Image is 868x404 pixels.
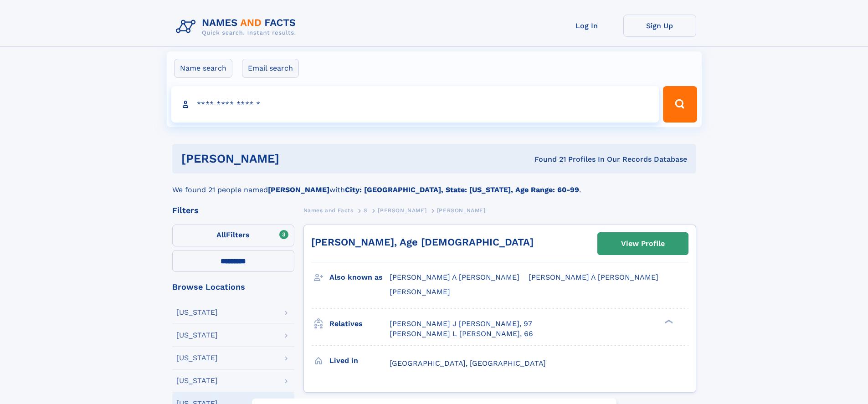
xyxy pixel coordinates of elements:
div: [US_STATE] [176,377,218,384]
input: search input [171,86,659,123]
div: [US_STATE] [176,332,218,339]
span: [PERSON_NAME] [390,287,450,296]
a: [PERSON_NAME] [378,205,426,216]
h3: Lived in [329,353,390,368]
b: [PERSON_NAME] [268,185,329,194]
div: [US_STATE] [176,309,218,316]
div: Filters [172,206,294,215]
button: Search Button [663,86,697,123]
div: View Profile [621,233,665,254]
label: Filters [172,225,294,246]
h1: [PERSON_NAME] [181,153,407,164]
a: [PERSON_NAME] J [PERSON_NAME], 97 [390,319,532,329]
h3: Relatives [329,316,390,332]
a: Log In [550,15,623,37]
div: Browse Locations [172,283,294,291]
span: [GEOGRAPHIC_DATA], [GEOGRAPHIC_DATA] [390,359,546,368]
span: [PERSON_NAME] A [PERSON_NAME] [529,273,658,281]
a: View Profile [598,233,688,255]
h3: Also known as [329,270,390,285]
span: All [216,230,226,239]
div: [US_STATE] [176,354,218,362]
a: [PERSON_NAME] L [PERSON_NAME], 66 [390,329,533,339]
a: S [364,205,368,216]
span: S [364,207,368,214]
a: Names and Facts [303,205,354,216]
b: City: [GEOGRAPHIC_DATA], State: [US_STATE], Age Range: 60-99 [345,185,579,194]
span: [PERSON_NAME] A [PERSON_NAME] [390,273,519,281]
span: [PERSON_NAME] [378,207,426,214]
img: Logo Names and Facts [172,15,303,39]
div: We found 21 people named with . [172,174,696,195]
label: Name search [174,59,232,78]
span: [PERSON_NAME] [437,207,486,214]
a: Sign Up [623,15,696,37]
div: Found 21 Profiles In Our Records Database [407,154,687,164]
div: ❯ [663,318,673,324]
label: Email search [242,59,299,78]
a: [PERSON_NAME], Age [DEMOGRAPHIC_DATA] [311,236,534,248]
